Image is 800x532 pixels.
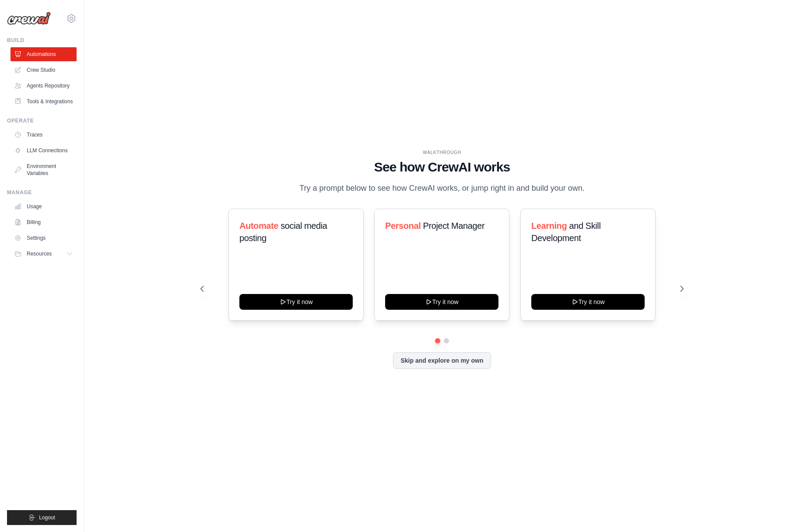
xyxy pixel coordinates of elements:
[7,37,77,44] div: Build
[11,47,77,61] a: Automations
[11,128,77,142] a: Traces
[385,294,498,310] button: Try it now
[295,182,589,195] p: Try a prompt below to see how CrewAI works, or jump right in and build your own.
[11,94,77,108] a: Tools & Integrations
[11,79,77,93] a: Agents Repository
[11,231,77,245] a: Settings
[531,294,645,310] button: Try it now
[27,250,52,257] span: Resources
[11,143,77,157] a: LLM Connections
[200,149,684,156] div: WALKTHROUGH
[11,159,77,180] a: Environment Variables
[11,215,77,229] a: Billing
[7,510,77,525] button: Logout
[531,221,600,243] span: and Skill Development
[7,12,51,25] img: Logo
[7,117,77,124] div: Operate
[39,514,55,521] span: Logout
[531,221,567,231] span: Learning
[200,159,684,175] h1: See how CrewAI works
[11,247,77,261] button: Resources
[7,189,77,196] div: Manage
[11,199,77,213] a: Usage
[385,221,421,231] span: Personal
[239,294,353,310] button: Try it now
[11,63,77,77] a: Crew Studio
[423,221,485,231] span: Project Manager
[239,221,278,231] span: Automate
[393,352,491,369] button: Skip and explore on my own
[239,221,327,243] span: social media posting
